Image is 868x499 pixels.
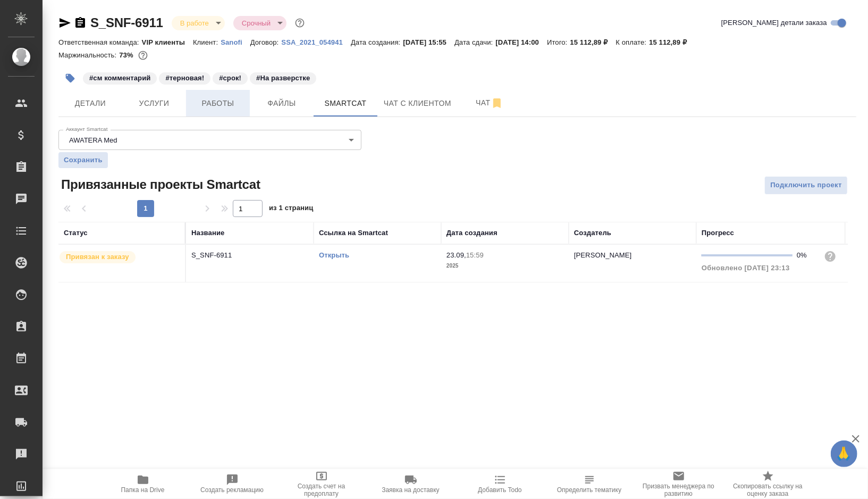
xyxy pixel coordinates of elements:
p: [PERSON_NAME] [574,251,632,259]
p: 2025 [446,261,563,271]
div: Прогресс [702,228,734,238]
div: Статус [64,228,88,238]
span: Подключить проект [770,179,842,192]
span: Папка на Drive [121,486,165,494]
p: Дата создания: [351,38,403,46]
p: Дата сдачи: [454,38,495,46]
span: Детали [65,97,116,110]
div: Создатель [574,228,611,238]
div: 0% [797,250,815,261]
button: 3425.12 RUB; [136,48,150,62]
button: Заявка на доставку [366,469,456,499]
span: Добавить Todo [478,486,521,494]
p: #см комментарий [89,73,150,84]
p: SSA_2021_054941 [281,38,351,46]
button: Призвать менеджера по развитию [634,469,723,499]
button: Добавить Todo [456,469,545,499]
div: В работе [233,16,286,30]
span: На разверстке [249,73,317,82]
span: Работы [192,97,243,110]
span: 🙏 [835,443,853,465]
span: Сохранить [64,155,103,165]
div: Дата создания [446,228,498,238]
button: В работе [177,19,212,28]
button: Добавить тэг [58,66,82,90]
p: VIP клиенты [142,38,193,46]
p: 73% [119,51,136,59]
span: из 1 страниц [269,202,314,217]
button: Подключить проект [764,176,848,195]
p: #терновая! [165,73,204,84]
p: Договор: [250,38,282,46]
p: [DATE] 14:00 [496,38,547,46]
span: Призвать менеджера по развитию [641,483,717,497]
p: S_SNF-6911 [191,250,308,261]
p: Привязан к заказу [66,252,129,262]
button: Срочный [239,19,274,28]
span: Услуги [129,97,180,110]
a: S_SNF-6911 [90,15,163,30]
span: Файлы [256,97,307,110]
span: см комментарий [82,73,158,82]
p: Sanofi [221,38,250,46]
span: [PERSON_NAME] детали заказа [721,18,827,28]
span: Создать счет на предоплату [283,483,360,497]
button: Папка на Drive [98,469,188,499]
button: Создать счет на предоплату [277,469,366,499]
p: 15 112,89 ₽ [649,38,695,46]
div: В работе [172,16,225,30]
a: Открыть [319,251,349,259]
div: AWATERA Med [58,130,361,150]
button: AWATERA Med [66,136,121,145]
button: Скопировать ссылку на оценку заказа [723,469,813,499]
p: Маржинальность: [58,51,119,59]
div: Ссылка на Smartcat [319,228,388,238]
span: Обновлено [DATE] 23:13 [702,264,790,272]
button: Скопировать ссылку [74,16,87,29]
span: Определить тематику [557,486,621,494]
a: Sanofi [221,37,250,46]
span: Чат с клиентом [384,97,451,110]
button: Определить тематику [545,469,634,499]
p: Клиент: [193,38,221,46]
p: #На разверстке [256,73,310,84]
p: 15 112,89 ₽ [570,38,616,46]
a: SSA_2021_054941 [281,37,351,46]
p: Итого: [547,38,570,46]
button: Сохранить [58,152,108,168]
button: 🙏 [831,440,857,467]
span: Создать рекламацию [200,486,264,494]
button: Скопировать ссылку для ЯМессенджера [58,16,71,29]
div: Название [191,228,224,238]
p: [DATE] 15:55 [403,38,454,46]
span: Заявка на доставку [382,486,439,494]
span: Чат [464,96,515,110]
span: Скопировать ссылку на оценку заказа [730,483,806,497]
svg: Отписаться [491,97,503,110]
p: Ответственная команда: [58,38,142,46]
span: Smartcat [320,97,371,110]
p: К оплате: [616,38,650,46]
p: 23.09, [446,251,466,259]
span: Привязанные проекты Smartcat [58,176,260,193]
button: Создать рекламацию [188,469,277,499]
p: 15:59 [466,251,484,259]
p: #срок! [219,73,241,84]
